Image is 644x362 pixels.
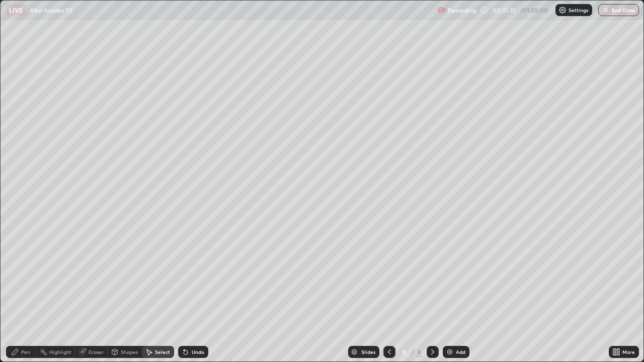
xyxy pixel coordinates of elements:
p: Settings [569,8,588,13]
div: Highlight [49,349,71,354]
div: Pen [21,349,30,354]
p: LIVE [9,6,23,14]
div: 8 [399,349,410,355]
div: More [622,349,635,354]
div: Add [456,349,465,354]
div: Undo [192,349,204,354]
p: Alkyl halides 05 [30,6,73,14]
p: Recording [448,7,476,14]
img: end-class-cross [602,6,610,14]
div: Select [155,349,170,354]
div: 8 [417,347,423,356]
img: class-settings-icons [558,6,567,14]
div: / [412,349,415,355]
div: Shapes [121,349,138,354]
div: Eraser [89,349,104,354]
img: add-slide-button [446,348,454,356]
div: Slides [361,349,375,354]
button: End Class [598,4,639,16]
img: recording.375f2c34.svg [438,6,446,14]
